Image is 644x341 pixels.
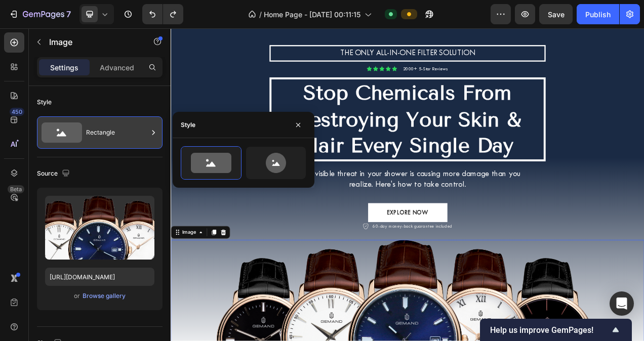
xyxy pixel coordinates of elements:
[253,225,355,249] button: <p>EXPLORE NOW</p>
[66,8,71,20] p: 7
[577,4,619,24] button: Publish
[45,196,154,260] img: preview-image
[50,62,78,73] p: Settings
[490,324,622,336] button: Show survey - Help us improve GemPages!
[37,98,52,107] div: Style
[259,9,262,20] span: /
[49,36,135,48] p: Image
[74,290,80,302] span: or
[539,4,573,24] button: Save
[8,185,24,193] div: Beta
[158,68,449,166] strong: Stop Chemicals From Destroying Your Skin & Hair Every Single Day
[142,4,183,24] div: Undo/Redo
[548,10,565,19] span: Save
[490,325,610,335] span: Help us improve GemPages!
[37,167,72,181] div: Source
[10,108,24,116] div: 450
[585,9,611,20] div: Publish
[82,291,126,301] button: Browse gallery
[181,120,195,130] div: Style
[83,291,126,301] div: Browse gallery
[298,48,355,57] p: 2000+ 5-Star Reviews
[13,258,34,267] div: Image
[264,9,360,20] span: Home Page - [DATE] 00:11:15
[259,250,360,259] p: 60-day money-back guarantee included
[86,121,148,144] div: Rectangle
[100,62,134,73] p: Advanced
[45,268,154,286] input: https://example.com/image.jpg
[129,24,478,40] p: THE ONLY ALL-IN-ONE FILTER SOLUTION
[171,28,644,341] iframe: Design area
[159,180,449,206] span: The invisible threat in your shower is causing more damage than you realize. Here's how to take c...
[610,291,634,316] div: Open Intercom Messenger
[277,231,331,243] p: EXPLORE NOW
[4,4,75,24] button: 7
